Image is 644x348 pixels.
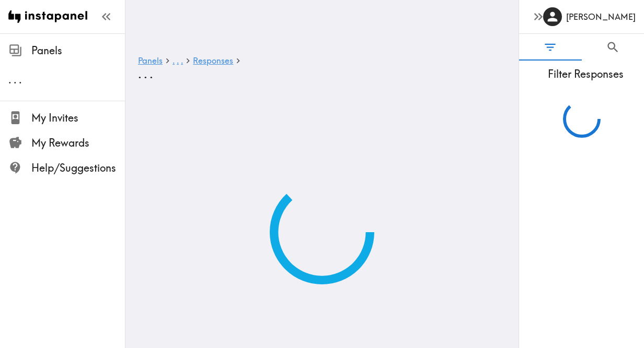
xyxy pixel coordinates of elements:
span: . [19,73,22,86]
span: Search [606,40,620,54]
span: . [181,55,183,66]
span: Panels [31,43,125,58]
a: Panels [138,56,163,66]
span: . [138,66,142,81]
span: . [172,55,175,66]
span: Filter Responses [527,67,644,81]
span: . [177,55,179,66]
a: ... [172,56,183,66]
a: Responses [193,56,233,66]
span: . [144,66,147,81]
span: Help/Suggestions [31,161,125,175]
span: My Invites [31,111,125,125]
span: . [8,73,11,86]
span: . [14,73,17,86]
span: My Rewards [31,136,125,150]
span: . [149,66,153,81]
button: Filter Responses [519,34,582,61]
h6: [PERSON_NAME] [566,11,636,22]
